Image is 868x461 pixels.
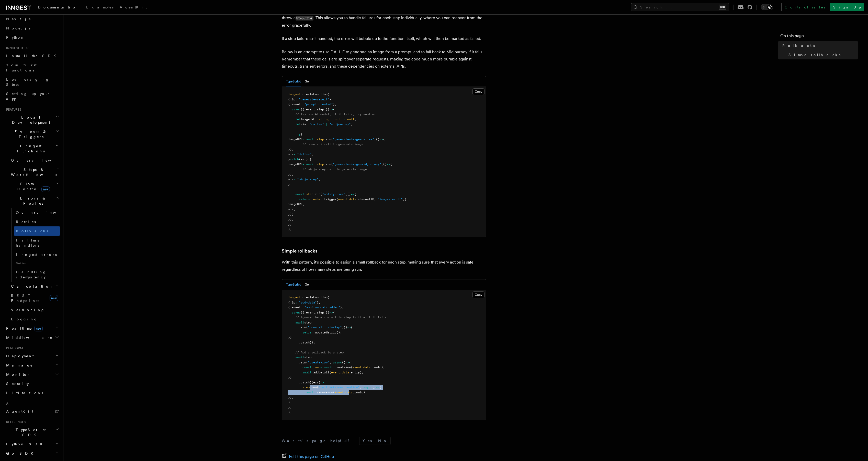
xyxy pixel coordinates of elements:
span: = [302,138,304,141]
span: await [306,391,315,394]
span: REST Endpoints [11,294,39,303]
span: Documentation [38,5,80,9]
span: }) [288,375,292,379]
span: Setting up your app [6,92,50,101]
span: "prompt.created" [304,102,333,106]
button: Copy [472,291,484,298]
a: Edit this page on GitHub [282,453,334,460]
span: ( [329,371,331,374]
span: : [301,306,302,309]
span: Failure handlers [16,238,40,247]
span: Python [6,35,25,39]
span: // Add a rollback to a step [295,351,344,354]
span: => [320,381,324,384]
span: "generate-image-midjourney" [333,162,381,166]
span: "rollback-row-creation" [319,385,360,389]
span: removeRow [317,391,333,394]
span: step [306,192,313,196]
span: step [304,355,311,359]
span: "notify-user" [322,192,345,196]
span: Local Development [4,115,56,125]
span: . [344,391,345,394]
span: , [315,108,317,111]
button: Monitor [4,370,60,379]
button: Errors & Retries [9,194,60,208]
span: . [362,365,363,369]
span: .run [313,192,320,196]
span: }); [288,217,294,221]
div: Errors & Retries [9,208,60,282]
span: let [295,122,301,126]
span: "generate-image-dall-e" [333,138,374,141]
span: ( [317,385,319,389]
span: { [383,138,385,141]
span: event [331,371,340,374]
span: async [363,385,372,389]
span: ((err) [310,381,320,384]
span: await [295,355,304,359]
span: { [351,326,353,329]
span: , [315,311,317,314]
span: ( [333,391,335,394]
span: createRow [335,365,351,369]
span: step [304,321,311,324]
span: ( [336,197,338,201]
a: REST Endpointsnew [9,291,60,305]
span: , [329,361,331,364]
span: () [347,192,351,196]
span: .run [324,162,331,166]
span: , [374,138,376,141]
p: With this pattern, it's possible to assign a small rollback for each step, making sure that every... [282,259,486,273]
span: => [379,138,383,141]
span: via [288,177,294,181]
button: Go [305,279,309,290]
span: data [349,197,356,201]
a: Node.js [4,24,60,33]
span: via [301,122,306,126]
button: No [375,437,390,445]
span: (); [310,341,315,344]
span: (); [336,331,342,334]
span: ( [328,92,329,96]
span: .channelID [356,197,374,201]
span: "dall-e" [297,152,311,156]
a: Inngest errors [14,250,60,259]
span: Errors & Retries [9,196,55,206]
a: Overview [9,156,60,165]
div: Inngest Functions [4,156,60,324]
span: ; [354,118,356,121]
span: new [34,326,43,331]
a: Next.js [4,14,60,24]
span: ; [351,122,353,126]
span: : [295,98,297,101]
span: } [288,222,290,226]
span: () [383,162,387,166]
span: = [294,152,295,156]
span: .catch [299,341,310,344]
span: = [344,118,345,121]
p: If a step failure isn't handled, the error will bubble up to the function itself, which will then... [282,35,486,42]
span: Guides [14,259,60,267]
span: Inngest tour [4,46,29,50]
span: = [294,177,295,181]
span: Features [4,108,21,112]
button: Flow Controlnew [9,179,60,194]
span: return [302,331,313,334]
span: , [335,102,336,106]
span: data [363,365,370,369]
button: Python SDK [4,439,60,449]
span: await [306,162,315,166]
span: Manage [4,363,33,368]
span: : [315,118,317,121]
span: step [317,162,324,166]
span: Steps & Workflows [9,167,57,177]
span: new [41,186,50,192]
span: }); [288,172,294,176]
kbd: ⌘K [719,5,726,10]
span: } [288,158,290,161]
span: await [302,371,311,374]
button: Events & Triggers [4,127,60,141]
span: new [50,295,58,301]
span: step [317,138,324,141]
span: } [329,98,331,101]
